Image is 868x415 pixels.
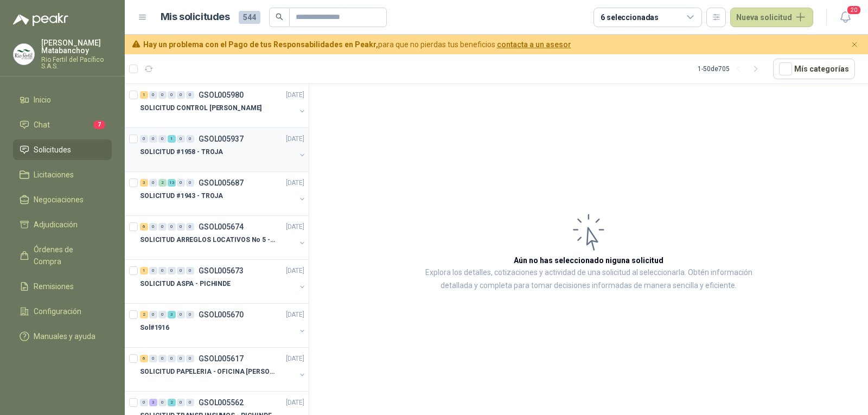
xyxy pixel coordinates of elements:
[149,311,157,318] div: 0
[14,44,34,65] img: Company Logo
[140,132,307,167] a: 0 0 0 1 0 0 GSOL005937[DATE] SOLICITUD #1958 - TROJA
[34,280,74,292] span: Remisiones
[168,311,176,318] div: 3
[140,311,148,318] div: 2
[13,90,112,110] a: Inicio
[13,301,112,322] a: Configuración
[140,147,223,157] p: SOLICITUD #1958 - TROJA
[286,222,304,232] p: [DATE]
[199,91,244,99] p: GSOL005980
[168,91,176,99] div: 0
[140,223,148,231] div: 6
[177,135,185,143] div: 0
[286,90,304,100] p: [DATE]
[140,135,148,143] div: 0
[93,120,105,129] span: 7
[186,135,194,143] div: 0
[140,235,275,245] p: SOLICITUD ARREGLOS LOCATIVOS No 5 - PICHINDE
[140,179,148,187] div: 3
[168,399,176,406] div: 2
[177,267,185,274] div: 0
[168,355,176,362] div: 0
[286,354,304,364] p: [DATE]
[13,13,68,26] img: Logo peakr
[158,311,167,318] div: 0
[199,223,244,231] p: GSOL005674
[177,223,185,231] div: 0
[140,103,261,113] p: SOLICITUD CONTROL [PERSON_NAME]
[34,219,78,231] span: Adjudicación
[158,91,167,99] div: 0
[140,308,307,343] a: 2 0 0 3 0 0 GSOL005670[DATE] Sol#1916
[149,135,157,143] div: 0
[846,5,861,15] span: 20
[34,244,101,267] span: Órdenes de Compra
[161,9,230,25] h1: Mis solicitudes
[158,135,167,143] div: 0
[149,223,157,231] div: 0
[140,88,307,123] a: 1 0 0 0 0 0 GSOL005980[DATE] SOLICITUD CONTROL [PERSON_NAME]
[418,266,759,292] p: Explora los detalles, cotizaciones y actividad de una solicitud al seleccionarla. Obtén informaci...
[13,114,112,135] a: Chat7
[497,40,571,49] a: contacta a un asesor
[13,326,112,347] a: Manuales y ayuda
[158,223,167,231] div: 0
[140,367,275,377] p: SOLICITUD PAPELERIA - OFICINA [PERSON_NAME]
[34,144,71,156] span: Solicitudes
[13,164,112,185] a: Licitaciones
[848,38,861,52] button: Cerrar
[199,399,244,406] p: GSOL005562
[140,355,148,362] div: 6
[34,119,50,131] span: Chat
[177,91,185,99] div: 0
[186,311,194,318] div: 0
[149,355,157,362] div: 0
[286,178,304,188] p: [DATE]
[143,39,571,50] span: para que no pierdas tus beneficios
[601,11,659,23] div: 6 seleccionadas
[158,179,167,187] div: 2
[177,399,185,406] div: 0
[186,267,194,274] div: 0
[168,223,176,231] div: 0
[286,134,304,144] p: [DATE]
[286,310,304,320] p: [DATE]
[41,39,112,54] p: [PERSON_NAME] Matabanchoy
[177,179,185,187] div: 0
[158,399,167,406] div: 0
[34,169,74,181] span: Licitaciones
[186,399,194,406] div: 0
[158,267,167,274] div: 0
[199,355,244,362] p: GSOL005617
[149,179,157,187] div: 0
[143,40,378,49] b: Hay un problema con el Pago de tus Responsabilidades en Peakr,
[158,355,167,362] div: 0
[239,11,260,24] span: 544
[149,399,157,406] div: 3
[140,264,307,299] a: 1 0 0 0 0 0 GSOL005673[DATE] SOLICITUD ASPA - PICHINDE
[186,223,194,231] div: 0
[140,176,307,211] a: 3 0 2 13 0 0 GSOL005687[DATE] SOLICITUD #1943 - TROJA
[149,267,157,274] div: 0
[140,220,307,255] a: 6 0 0 0 0 0 GSOL005674[DATE] SOLICITUD ARREGLOS LOCATIVOS No 5 - PICHINDE
[140,352,307,387] a: 6 0 0 0 0 0 GSOL005617[DATE] SOLICITUD PAPELERIA - OFICINA [PERSON_NAME]
[13,214,112,235] a: Adjudicación
[186,179,194,187] div: 0
[140,323,169,333] p: Sol#1916
[177,355,185,362] div: 0
[13,239,112,272] a: Órdenes de Compra
[177,311,185,318] div: 0
[276,13,283,21] span: search
[186,355,194,362] div: 0
[286,398,304,408] p: [DATE]
[199,311,244,318] p: GSOL005670
[199,267,244,274] p: GSOL005673
[168,179,176,187] div: 13
[140,399,148,406] div: 0
[41,56,112,69] p: Rio Fertil del Pacífico S.A.S.
[168,267,176,274] div: 0
[140,279,231,289] p: SOLICITUD ASPA - PICHINDE
[168,135,176,143] div: 1
[514,254,663,266] h3: Aún no has seleccionado niguna solicitud
[34,305,81,317] span: Configuración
